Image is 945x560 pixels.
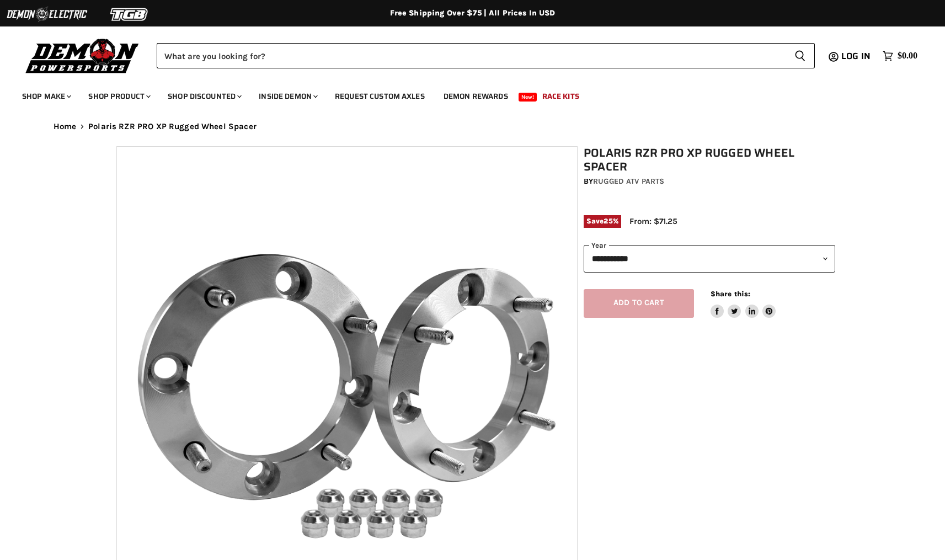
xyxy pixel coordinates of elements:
a: Request Custom Axles [327,85,433,108]
span: Save % [584,215,621,227]
span: Share this: [711,290,750,298]
a: Home [54,122,77,131]
a: Shop Product [80,85,157,108]
select: year [584,245,835,272]
a: $0.00 [877,48,923,64]
input: Search [157,43,786,68]
aside: Share this: [711,289,776,318]
span: From: $71.25 [629,216,677,226]
a: Shop Discounted [159,85,248,108]
span: Polaris RZR PRO XP Rugged Wheel Spacer [88,122,257,131]
a: Log in [836,51,877,61]
nav: Breadcrumbs [31,122,914,131]
a: Demon Rewards [435,85,516,108]
a: Shop Make [14,85,78,108]
h1: Polaris RZR PRO XP Rugged Wheel Spacer [584,146,835,174]
span: 25 [604,217,612,225]
a: Rugged ATV Parts [593,177,664,186]
button: Search [786,43,815,68]
span: $0.00 [898,51,917,61]
a: Inside Demon [250,85,324,108]
div: by [584,175,835,188]
img: Demon Electric Logo 2 [6,4,88,25]
span: New! [519,93,537,102]
img: TGB Logo 2 [88,4,171,25]
ul: Main menu [14,81,915,108]
form: Product [157,43,815,68]
div: Free Shipping Over $75 | All Prices In USD [31,8,914,18]
a: Race Kits [534,85,588,108]
img: Demon Powersports [22,36,143,75]
span: Log in [841,49,871,63]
